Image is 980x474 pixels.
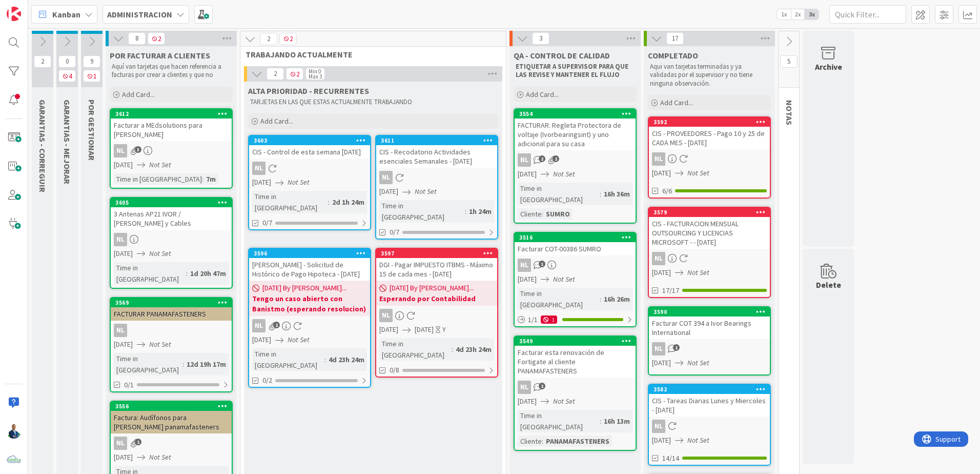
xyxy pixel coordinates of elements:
[539,261,545,267] span: 1
[111,198,232,230] div: 36053 Antenas AP21 IVOR / [PERSON_NAME] y Cables
[601,188,632,200] div: 16h 36m
[115,403,232,410] div: 3556
[52,8,80,21] span: Kanban
[526,90,559,99] span: Add Card...
[107,9,172,19] b: ADMINISTRACION
[202,173,203,185] span: :
[649,117,770,149] div: 3592CIS - PROVEEDORES - Pago 10 y 25 de CADA MES - [DATE]
[111,109,232,118] div: 3612
[654,308,770,315] div: 3590
[149,249,171,258] i: Not Set
[649,307,770,317] div: 3590
[514,108,637,224] a: 3554FACTURAR. Regleta Protectora de voltaje (Ivorbearingsint) y uno adicional para su casaNL[DATE...
[515,337,636,346] div: 3549
[110,197,233,289] a: 36053 Antenas AP21 IVOR / [PERSON_NAME] y CablesNL[DATE]Not SetTime in [GEOGRAPHIC_DATA]:1d 20h 47m
[114,160,133,170] span: [DATE]
[518,208,542,220] div: Cliente
[111,109,232,141] div: 3612Facturar a MEdsolutions para [PERSON_NAME]
[114,452,133,463] span: [DATE]
[111,411,232,433] div: Factura: Audífonos para [PERSON_NAME] panamafasteners
[249,162,370,175] div: NL
[148,32,165,45] span: 2
[114,173,202,185] div: Time in [GEOGRAPHIC_DATA]
[186,268,188,279] span: :
[379,200,465,223] div: Time in [GEOGRAPHIC_DATA]
[288,335,310,344] i: Not Set
[376,249,497,281] div: 3597DGI - Pagar IMPUESTO ITBMS - Máximo 15 de cada mes - [DATE]
[514,232,637,327] a: 3516Facturar COT-00386 SUMRONL[DATE]Not SetTime in [GEOGRAPHIC_DATA]:16h 26m1/11
[114,353,182,376] div: Time in [GEOGRAPHIC_DATA]
[135,146,141,153] span: 3
[22,2,47,14] span: Support
[250,98,496,106] p: TARJETAS EN LAS QUE ESTAS ACTUALMENTE TRABAJANDO
[649,127,770,149] div: CIS - PROVEEDORES - Pago 10 y 25 de CADA MES - [DATE]
[248,135,371,230] a: 3603CIS - Control de esta semana [DATE]NL[DATE]Not SetTime in [GEOGRAPHIC_DATA]:2d 1h 24m0/7
[660,98,693,107] span: Add Card...
[649,385,770,417] div: 3582CIS - Tareas Diarias Lunes y Miercoles - [DATE]
[518,153,531,167] div: NL
[649,208,770,249] div: 3579CIS - FACTURACION MENSUAL OUTSOURCING Y LICENCIAS MICROSOFT - - [DATE]
[248,86,369,96] span: ALTA PRIORIDAD - RECURRENTES
[780,55,798,68] span: 5
[252,191,328,213] div: Time in [GEOGRAPHIC_DATA]
[654,209,770,216] div: 3579
[262,375,272,386] span: 0/2
[376,145,497,168] div: CIS - Recodatorio Actividades esenciales Semanales - [DATE]
[453,344,494,355] div: 4d 23h 24m
[514,335,637,451] a: 3549Facturar esta renovación de Fortigate al cliente PANAMAFASTENERSNL[DATE]Not SetTime in [GEOGR...
[673,344,680,351] span: 1
[111,233,232,246] div: NL
[87,100,97,161] span: POR GESTIONAR
[111,118,232,141] div: Facturar a MEdsolutions para [PERSON_NAME]
[601,293,632,305] div: 16h 26m
[390,227,399,238] span: 0/7
[652,342,665,355] div: NL
[518,410,600,432] div: Time in [GEOGRAPHIC_DATA]
[805,9,819,19] span: 3x
[515,337,636,378] div: 3549Facturar esta renovación de Fortigate al cliente PANAMAFASTENERS
[115,110,232,117] div: 3612
[515,118,636,150] div: FACTURAR. Regleta Protectora de voltaje (Ivorbearingsint) y uno adicional para su casa
[829,5,906,24] input: Quick Filter...
[122,90,155,99] span: Add Card...
[601,416,632,427] div: 16h 13m
[375,135,498,240] a: 3611CIS - Recodatorio Actividades esenciales Semanales - [DATE]NL[DATE]Not SetTime in [GEOGRAPHIC...
[149,160,171,169] i: Not Set
[135,439,141,445] span: 1
[379,186,398,197] span: [DATE]
[600,416,601,427] span: :
[539,383,545,389] span: 2
[115,199,232,206] div: 3605
[515,346,636,378] div: Facturar esta renovación de Fortigate al cliente PANAMAFASTENERS
[114,262,186,285] div: Time in [GEOGRAPHIC_DATA]
[114,437,127,450] div: NL
[600,293,601,305] span: :
[252,348,324,371] div: Time in [GEOGRAPHIC_DATA]
[111,207,232,230] div: 3 Antenas AP21 IVOR / [PERSON_NAME] y Cables
[466,206,494,217] div: 1h 24m
[376,136,497,168] div: 3611CIS - Recodatorio Actividades esenciales Semanales - [DATE]
[390,365,399,376] span: 0/8
[375,248,498,378] a: 3597DGI - Pagar IMPUESTO ITBMS - Máximo 15 de cada mes - [DATE][DATE] By [PERSON_NAME]...Esperand...
[328,196,330,208] span: :
[252,334,271,345] span: [DATE]
[7,7,21,21] img: Visit kanbanzone.com
[515,153,636,167] div: NL
[252,177,271,188] span: [DATE]
[376,258,497,281] div: DGI - Pagar IMPUESTO ITBMS - Máximo 15 de cada mes - [DATE]
[777,9,791,19] span: 1x
[649,117,770,127] div: 3592
[600,188,601,200] span: :
[111,298,232,307] div: 3569
[515,109,636,150] div: 3554FACTURAR. Regleta Protectora de voltaje (Ivorbearingsint) y uno adicional para su casa
[815,61,842,73] div: Archive
[542,208,543,220] span: :
[273,322,280,328] span: 2
[203,173,218,185] div: 7m
[288,177,310,187] i: Not Set
[37,100,48,192] span: GARANTIAS - CORREGUIR
[260,116,293,126] span: Add Card...
[376,249,497,258] div: 3597
[553,274,575,284] i: Not Set
[649,252,770,265] div: NL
